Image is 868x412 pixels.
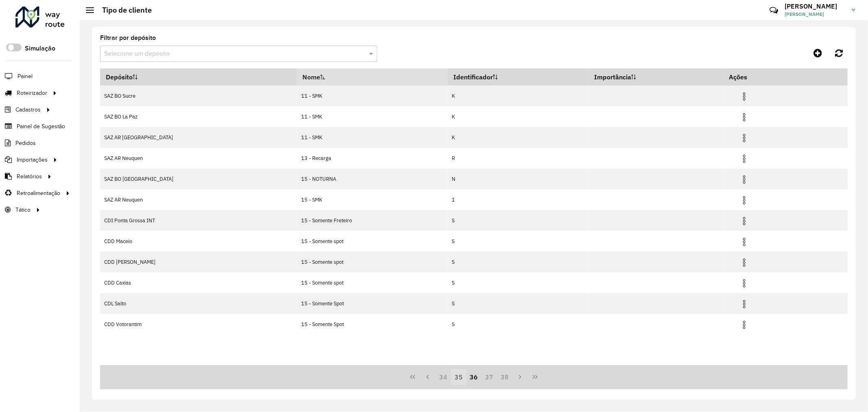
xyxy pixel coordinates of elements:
[297,68,448,85] th: Nome
[297,189,448,210] td: 15 - SMK
[723,68,772,85] th: Ações
[448,189,588,210] td: 1
[420,369,436,385] button: Previous Page
[100,293,297,314] td: CDL Salto
[100,148,297,169] td: SAZ AR Neuquen
[527,369,543,385] button: Last Page
[100,85,297,106] td: SAZ BO Sucre
[297,85,448,106] td: 11 - SMK
[297,252,448,272] td: 15 - Somente spot
[297,314,448,335] td: 15 - Somente Spot
[448,127,588,148] td: K
[297,293,448,314] td: 15 - Somente Spot
[94,6,152,15] h2: Tipo de cliente
[100,68,297,85] th: Depósito
[100,231,297,252] td: CDD Maceio
[17,156,48,164] span: Importações
[100,106,297,127] td: SAZ BO La Paz
[481,369,497,385] button: 37
[17,189,60,197] span: Retroalimentação
[100,33,156,43] label: Filtrar por depósito
[15,139,36,147] span: Pedidos
[100,314,297,335] td: CDD Votorantim
[448,106,588,127] td: K
[448,293,588,314] td: S
[448,272,588,293] td: S
[448,210,588,231] td: S
[785,11,846,18] span: [PERSON_NAME]
[297,169,448,189] td: 15 - NOTURNA
[17,172,42,181] span: Relatórios
[448,231,588,252] td: S
[25,44,55,53] label: Simulação
[448,68,588,85] th: Identificador
[297,127,448,148] td: 11 - SMK
[497,369,512,385] button: 38
[448,169,588,189] td: N
[448,314,588,335] td: S
[100,272,297,293] td: CDD Caxias
[15,206,31,214] span: Tático
[448,148,588,169] td: R
[297,231,448,252] td: 15 - Somente spot
[17,89,47,97] span: Roteirizador
[100,189,297,210] td: SAZ AR Neuquen
[765,2,783,19] a: Contato Rápido
[512,369,528,385] button: Next Page
[448,252,588,272] td: S
[297,148,448,169] td: 13 - Recarga
[100,127,297,148] td: SAZ AR [GEOGRAPHIC_DATA]
[297,210,448,231] td: 15 - Somente Freteiro
[435,369,451,385] button: 34
[297,272,448,293] td: 15 - Somente spot
[297,106,448,127] td: 11 - SMK
[100,169,297,189] td: SAZ BO [GEOGRAPHIC_DATA]
[405,369,420,385] button: First Page
[466,369,482,385] button: 36
[17,122,65,131] span: Painel de Sugestão
[100,210,297,231] td: CDI Ponta Grossa INT
[15,105,41,114] span: Cadastros
[17,72,33,81] span: Painel
[448,85,588,106] td: K
[588,68,723,85] th: Importância
[451,369,466,385] button: 35
[785,2,846,10] h3: [PERSON_NAME]
[100,252,297,272] td: CDD [PERSON_NAME]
